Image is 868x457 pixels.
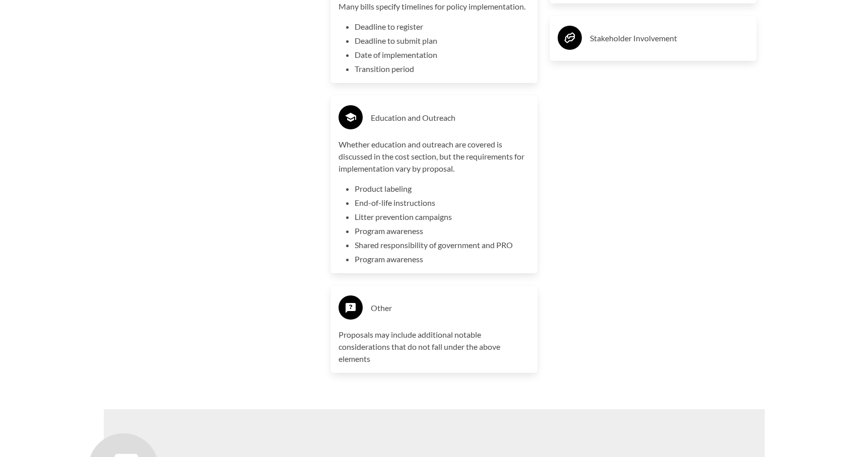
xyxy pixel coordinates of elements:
li: Date of implementation [355,49,529,61]
li: Program awareness [355,253,529,265]
li: Transition period [355,63,529,75]
p: Whether education and outreach are covered is discussed in the cost section, but the requirements... [339,138,529,175]
li: Shared responsibility of government and PRO [355,239,529,251]
li: Deadline to submit plan [355,35,529,47]
h3: Stakeholder Involvement [590,30,749,46]
h3: Other [371,300,529,316]
h3: Education and Outreach [371,110,529,126]
li: Product labeling [355,183,529,195]
li: End-of-life instructions [355,197,529,209]
p: Many bills specify timelines for policy implementation. [339,1,529,13]
li: Program awareness [355,225,529,237]
li: Litter prevention campaigns [355,211,529,223]
li: Deadline to register [355,21,529,33]
p: Proposals may include additional notable considerations that do not fall under the above elements [339,329,529,365]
